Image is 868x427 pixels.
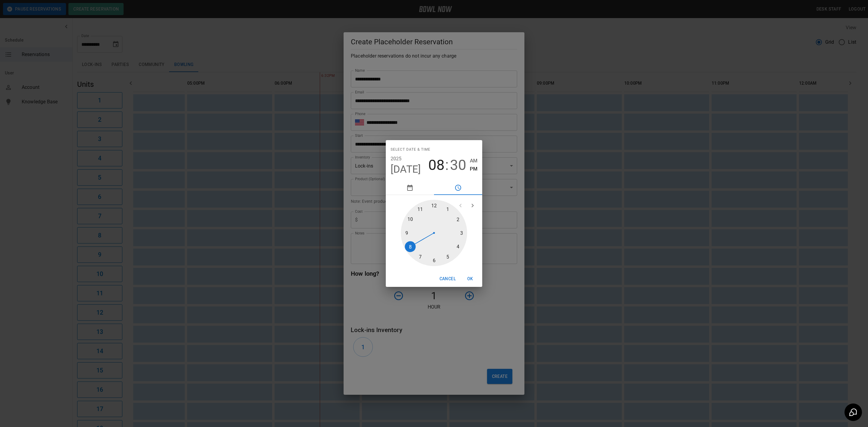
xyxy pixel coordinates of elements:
[391,145,430,155] span: Select date & time
[470,157,477,165] button: AM
[428,157,445,174] button: 08
[450,157,466,174] button: 30
[391,155,402,163] button: 2025
[467,199,479,212] button: open next view
[437,273,458,284] button: Cancel
[470,165,477,173] button: PM
[391,163,421,176] button: [DATE]
[445,157,449,174] span: :
[386,181,434,195] button: pick date
[434,181,482,195] button: pick time
[461,273,480,284] button: OK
